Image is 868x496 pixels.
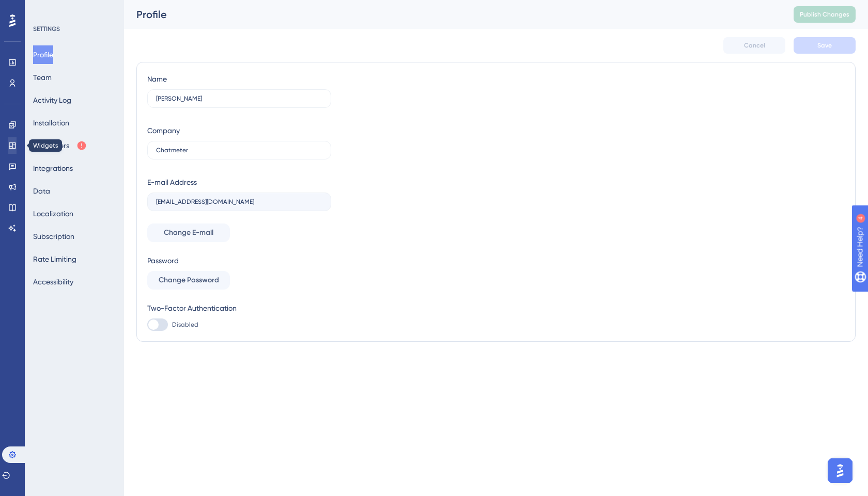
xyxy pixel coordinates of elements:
[33,227,74,246] button: Subscription
[147,271,230,290] button: Change Password
[794,6,856,23] button: Publish Changes
[33,45,53,64] button: Profile
[33,91,71,109] button: Activity Log
[33,68,52,87] button: Team
[794,37,856,54] button: Save
[33,136,87,155] button: Containers
[33,182,50,200] button: Data
[147,73,167,85] div: Name
[147,124,180,137] div: Company
[172,321,198,329] span: Disabled
[156,95,318,102] input: Name Surname
[147,223,230,242] button: Change E-mail
[817,41,832,50] span: Save
[723,37,785,54] button: Cancel
[33,273,73,291] button: Accessibility
[825,455,856,486] iframe: UserGuiding AI Assistant Launcher
[156,147,322,154] input: Company Name
[33,204,73,223] button: Localization
[147,254,331,267] div: Password
[33,25,117,33] div: SETTINGS
[72,5,75,13] div: 4
[147,302,331,314] div: Two-Factor Authentication
[147,176,197,188] div: E-mail Address
[164,227,213,239] span: Change E-mail
[33,114,69,132] button: Installation
[24,3,65,15] span: Need Help?
[159,274,219,286] span: Change Password
[136,7,768,22] div: Profile
[800,10,849,19] span: Publish Changes
[156,198,322,205] input: E-mail Address
[33,159,73,178] button: Integrations
[33,250,76,268] button: Rate Limiting
[744,41,765,50] span: Cancel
